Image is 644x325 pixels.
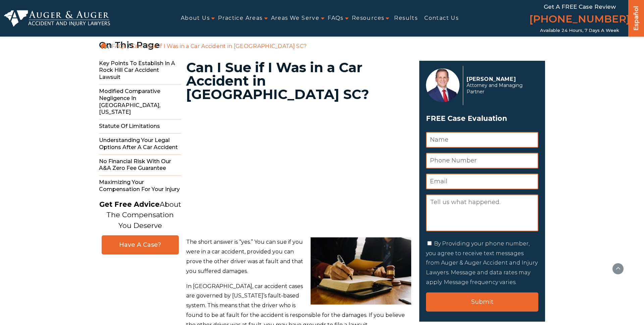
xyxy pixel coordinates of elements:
[181,11,210,26] a: About Us
[540,28,619,33] span: Available 24 Hours, 7 Days a Week
[99,134,181,155] span: Understanding Your Legal Options After a Car Accident
[99,200,160,208] strong: Get Free Advice
[4,10,110,26] img: Auger & Auger Accident and Injury Lawyers Logo
[426,68,460,102] img: Herbert Auger
[426,174,538,189] input: Email
[186,110,411,227] iframe: YouTube video player
[394,11,418,26] a: Results
[426,292,538,312] input: Submit
[352,11,384,26] a: Resources
[102,235,179,254] a: Have A Case?
[311,237,411,305] img: A personal injury lawyer and client review notes in a legal book.
[612,263,624,275] button: scroll to up
[99,199,181,231] p: About The Compensation You Deserve
[467,82,535,95] span: Attorney and Managing Partner
[426,240,538,285] label: By Providing your phone number, you agree to receive text messages from Auger & Auger Accident an...
[112,43,126,49] a: FAQs
[529,12,630,28] a: [PHONE_NUMBER]
[426,112,538,125] span: FREE Case Evaluation
[99,120,181,134] span: Statute of Limitations
[186,239,303,274] span: The short answer is “yes.” You can sue if you were in a car accident, provided you can prove the ...
[99,57,181,85] span: Key Points to Establish in a Rock Hill Car Accident Lawsuit
[544,3,616,10] span: Get a FREE Case Review
[101,43,107,49] a: Home
[426,132,538,148] input: Name
[129,43,308,49] li: Can I Sue if I Was in a Car Accident in [GEOGRAPHIC_DATA] SC?
[467,76,535,82] p: [PERSON_NAME]
[99,85,181,120] span: Modified Comparative Negligence in [GEOGRAPHIC_DATA], [US_STATE]
[109,241,172,249] span: Have A Case?
[328,11,343,26] a: FAQs
[218,11,263,26] a: Practice Areas
[186,61,411,101] h1: Can I Sue if I Was in a Car Accident in [GEOGRAPHIC_DATA] SC?
[271,11,320,26] a: Areas We Serve
[99,176,181,196] span: Maximizing Your Compensation for Your Injury
[99,155,181,176] span: No Financial Risk with Our A&A Zero Fee Guarantee
[424,11,459,26] a: Contact Us
[426,153,538,169] input: Phone Number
